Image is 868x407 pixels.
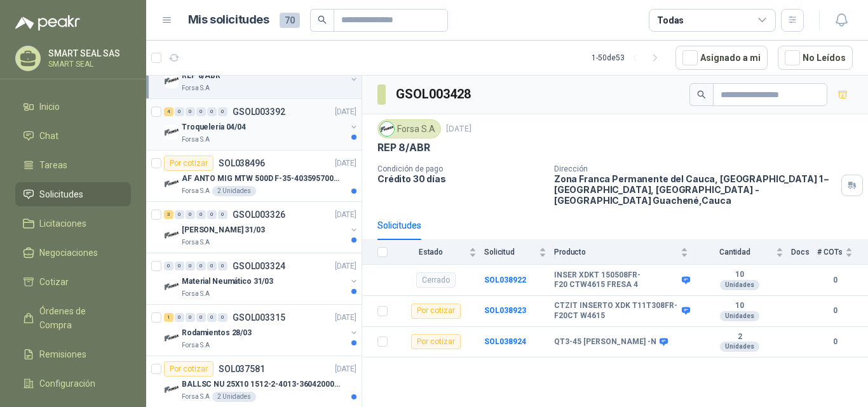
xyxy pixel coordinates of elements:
p: Rodamientos 28/03 [182,327,252,339]
p: Troqueleria 04/04 [182,121,246,133]
div: 0 [218,107,227,116]
p: Forsa S.A [182,340,210,350]
p: [DATE] [335,363,356,375]
p: BALLSC NU 25X10 1512-2-4013-3604200065-N [182,378,340,390]
div: 0 [196,262,206,270]
div: 0 [175,107,184,116]
p: SOL037581 [219,364,265,373]
th: # COTs [817,240,868,265]
div: Forsa S.A [377,119,441,138]
a: Solicitudes [15,182,131,206]
div: 1 [164,313,173,322]
a: Cotizar [15,270,131,294]
a: Inicio [15,95,131,119]
img: Company Logo [164,124,179,140]
div: 0 [207,262,217,270]
b: 0 [817,305,853,317]
span: search [697,90,706,99]
span: Remisiones [39,347,86,361]
p: Forsa S.A [182,392,210,402]
a: 0 0 0 0 0 0 GSOL003324[DATE] Company LogoMaterial Neumático 31/03Forsa S.A [164,258,359,299]
p: REP 8/ABR [182,70,220,82]
div: 0 [175,313,184,322]
div: Unidades [720,280,759,290]
span: Órdenes de Compra [39,304,119,332]
b: INSER XDKT 150508FR-F20 CTW4615 FRESA 4 [554,270,679,290]
span: Cotizar [39,275,69,289]
div: Unidades [720,342,759,352]
b: SOL038924 [484,337,526,346]
div: 0 [207,313,217,322]
b: SOL038922 [484,276,526,284]
a: 1 0 0 0 0 0 GSOL003315[DATE] Company LogoRodamientos 28/03Forsa S.A [164,310,359,350]
div: 0 [207,210,217,219]
b: QT3-45 [PERSON_NAME] -N [554,337,656,347]
p: [DATE] [335,209,356,221]
p: GSOL003315 [233,313,285,322]
div: 0 [218,210,227,219]
img: Company Logo [164,227,179,243]
span: Solicitudes [39,187,83,201]
span: Chat [39,129,58,143]
span: Tareas [39,158,67,172]
div: 2 Unidades [212,392,256,402]
span: Cantidad [696,248,773,257]
p: GSOL003392 [233,107,285,116]
p: REP 8/ABR [377,141,430,154]
div: Por cotizar [411,304,461,319]
img: Logo peakr [15,15,80,30]
b: 10 [696,301,783,311]
div: Por cotizar [164,361,214,377]
span: Negociaciones [39,246,98,260]
p: [DATE] [335,260,356,272]
span: Licitaciones [39,217,86,230]
a: SOL038923 [484,306,526,315]
th: Solicitud [484,240,554,265]
div: 0 [186,262,195,270]
span: # COTs [817,248,843,257]
b: CTZIT INSERTO XDK T11T308FR-F20CT W4615 [554,301,679,321]
img: Company Logo [164,279,179,294]
p: SOL038496 [219,159,265,168]
p: Dirección [554,164,836,173]
p: AF ANTO MIG MTW 500D F-35-4035957000 FRO [182,173,340,185]
a: Órdenes de Compra [15,299,131,337]
div: 0 [207,107,217,116]
p: [PERSON_NAME] 31/03 [182,224,265,236]
a: 3 0 0 0 0 0 GSOL003326[DATE] Company Logo[PERSON_NAME] 31/03Forsa S.A [164,207,359,248]
div: 0 [196,313,206,322]
img: Company Logo [164,73,179,88]
p: Condición de pago [377,164,544,173]
div: Por cotizar [411,334,461,349]
p: Crédito 30 días [377,173,544,184]
a: Negociaciones [15,241,131,265]
div: Todas [657,13,684,27]
span: Producto [554,248,678,257]
button: Asignado a mi [675,46,768,70]
b: 10 [696,270,783,280]
div: 0 [196,210,206,219]
div: 0 [175,262,184,270]
p: Zona Franca Permanente del Cauca, [GEOGRAPHIC_DATA] 1 – [GEOGRAPHIC_DATA], [GEOGRAPHIC_DATA] - [G... [554,173,836,206]
p: Material Neumático 31/03 [182,276,273,288]
div: 0 [164,262,173,270]
span: 70 [280,13,300,28]
p: Forsa S.A [182,83,210,93]
img: Company Logo [380,122,394,136]
p: GSOL003324 [233,262,285,270]
p: Forsa S.A [182,289,210,299]
th: Cantidad [696,240,791,265]
p: GSOL003326 [233,210,285,219]
span: Estado [395,248,466,257]
p: [DATE] [335,106,356,118]
h3: GSOL003428 [396,84,473,104]
img: Company Logo [164,382,179,397]
p: Forsa S.A [182,186,210,196]
div: 0 [175,210,184,219]
p: [DATE] [446,123,471,135]
span: Solicitud [484,248,536,257]
th: Estado [395,240,484,265]
b: 0 [817,336,853,348]
div: Unidades [720,311,759,321]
